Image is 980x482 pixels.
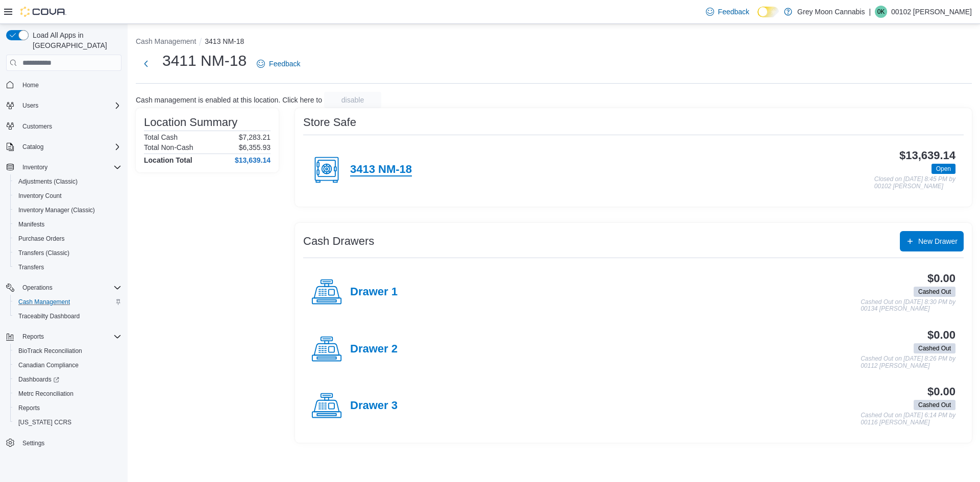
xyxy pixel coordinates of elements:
[22,284,53,292] span: Operations
[14,247,73,259] a: Transfers (Classic)
[18,99,121,112] span: Users
[10,232,126,246] button: Purchase Orders
[18,141,121,153] span: Catalog
[18,331,121,343] span: Reports
[891,6,972,18] p: 00102 [PERSON_NAME]
[936,164,951,173] span: Open
[10,260,126,274] button: Transfers
[6,73,121,477] nav: Complex example
[144,116,237,129] h3: Location Summary
[14,261,121,273] span: Transfers
[18,312,80,320] span: Traceabilty Dashboard
[136,54,156,74] button: Next
[918,236,958,246] span: New Drawer
[350,343,398,356] h4: Drawer 2
[22,122,52,131] span: Customers
[914,343,955,353] span: Cashed Out
[2,436,126,450] button: Settings
[861,356,955,369] p: Cashed Out on [DATE] 8:26 PM by 00112 [PERSON_NAME]
[14,402,44,414] a: Reports
[18,282,121,294] span: Operations
[861,299,955,313] p: Cashed Out on [DATE] 8:30 PM by 00134 [PERSON_NAME]
[14,218,48,231] a: Manifests
[14,373,121,386] span: Dashboards
[927,272,955,285] h3: $0.00
[18,331,48,343] button: Reports
[14,345,121,357] span: BioTrack Reconciliation
[29,30,121,50] span: Load All Apps in [GEOGRAPHIC_DATA]
[14,310,84,322] a: Traceabilty Dashboard
[18,141,47,153] button: Catalog
[18,177,78,186] span: Adjustments (Classic)
[797,6,865,18] p: Grey Moon Cannabis
[18,390,73,398] span: Metrc Reconciliation
[14,204,121,216] span: Inventory Manager (Classic)
[14,345,86,357] a: BioTrack Reconciliation
[18,120,121,133] span: Customers
[18,375,59,384] span: Dashboards
[14,190,121,202] span: Inventory Count
[14,175,121,188] span: Adjustments (Classic)
[350,399,398,413] h4: Drawer 3
[18,235,65,243] span: Purchase Orders
[932,164,955,174] span: Open
[341,95,364,105] span: disable
[918,344,951,353] span: Cashed Out
[144,143,193,151] h6: Total Non-Cash
[14,359,121,371] span: Canadian Compliance
[757,7,779,17] input: Dark Mode
[10,174,126,189] button: Adjustments (Classic)
[927,329,955,341] h3: $0.00
[18,249,69,257] span: Transfers (Classic)
[18,161,121,173] span: Inventory
[875,6,887,18] div: 00102 Kristian Serna
[205,37,244,45] button: 3413 NM-18
[877,6,885,18] span: 0K
[874,176,955,190] p: Closed on [DATE] 8:45 PM by 00102 [PERSON_NAME]
[136,37,196,45] button: Cash Management
[14,296,121,308] span: Cash Management
[18,263,44,271] span: Transfers
[20,7,66,17] img: Cova
[10,309,126,323] button: Traceabilty Dashboard
[14,204,99,216] a: Inventory Manager (Classic)
[18,99,42,112] button: Users
[914,287,955,297] span: Cashed Out
[14,261,48,273] a: Transfers
[22,81,39,89] span: Home
[14,296,74,308] a: Cash Management
[350,286,398,299] h4: Drawer 1
[18,404,40,412] span: Reports
[10,415,126,429] button: [US_STATE] CCRS
[18,161,52,173] button: Inventory
[914,400,955,410] span: Cashed Out
[18,361,79,369] span: Canadian Compliance
[253,54,304,74] a: Feedback
[14,247,121,259] span: Transfers (Classic)
[918,287,951,296] span: Cashed Out
[10,217,126,232] button: Manifests
[14,233,121,245] span: Purchase Orders
[22,333,44,341] span: Reports
[2,77,126,92] button: Home
[144,133,178,141] h6: Total Cash
[18,220,44,229] span: Manifests
[14,416,76,428] a: [US_STATE] CCRS
[10,246,126,260] button: Transfers (Classic)
[718,7,749,17] span: Feedback
[14,218,121,231] span: Manifests
[144,156,192,164] h4: Location Total
[162,50,247,71] h1: 3411 NM-18
[900,231,964,251] button: New Drawer
[10,372,126,387] a: Dashboards
[324,92,381,108] button: disable
[10,387,126,401] button: Metrc Reconciliation
[350,163,412,176] h4: 3413 NM-18
[14,388,78,400] a: Metrc Reconciliation
[702,2,753,22] a: Feedback
[239,133,271,141] p: $7,283.21
[14,190,66,202] a: Inventory Count
[2,160,126,174] button: Inventory
[22,439,44,447] span: Settings
[2,329,126,344] button: Reports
